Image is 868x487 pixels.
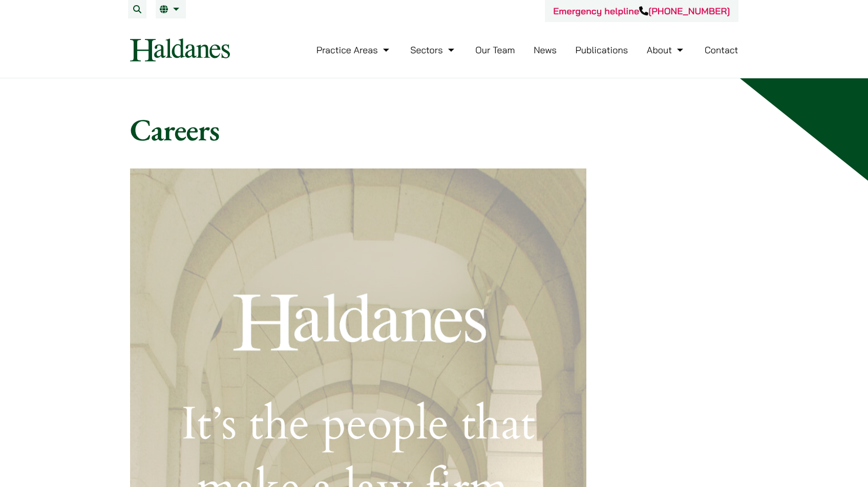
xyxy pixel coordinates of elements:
a: News [534,44,557,56]
a: Practice Areas [316,44,392,56]
h1: Careers [130,111,738,148]
a: Contact [705,44,738,56]
img: Logo of Haldanes [130,38,230,61]
a: Our Team [475,44,515,56]
a: Publications [576,44,628,56]
a: About [647,44,686,56]
a: Emergency helpline[PHONE_NUMBER] [553,5,730,17]
a: Sectors [410,44,456,56]
a: EN [160,5,182,13]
